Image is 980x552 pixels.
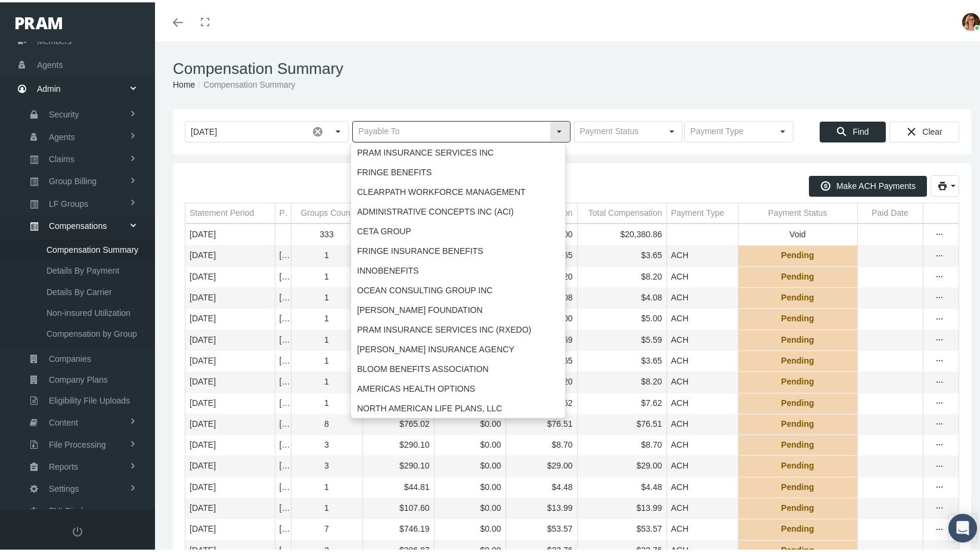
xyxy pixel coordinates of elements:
div: more [931,395,950,407]
td: [PERSON_NAME] [275,517,291,538]
div: $76.51 [510,416,573,427]
td: [DATE] [185,222,275,243]
div: $44.81 [367,479,430,491]
div: $53.57 [510,521,573,532]
div: Paid Date [872,205,908,216]
div: Statement Period [190,205,254,216]
div: $8.20 [510,374,573,385]
span: PHI Disclosures [49,498,108,519]
div: PRAM INSURANCE SERVICES INC (RXEDO) [352,318,565,337]
td: [DATE] [185,411,275,432]
div: $53.57 [582,521,662,532]
div: $29.00 [582,458,662,469]
div: CETA GROUP [352,219,565,239]
div: more [931,290,950,302]
div: $7.62 [510,395,573,407]
td: ACH [666,517,738,538]
td: 1 [291,264,362,285]
div: Select [550,119,570,139]
td: [DATE] [185,243,275,264]
div: $0.00 [439,521,501,532]
li: Compensation Summary [195,76,295,89]
div: more [931,522,950,534]
img: PRAM_20_x_78.png [15,15,62,27]
div: Export Data to XLSX [931,173,959,194]
td: [DATE] [185,454,275,475]
td: 3 [291,454,362,475]
td: Column Payment Status [738,201,857,221]
a: Home [173,77,195,87]
span: Pending [781,416,814,427]
td: 1 [291,370,362,390]
div: $0.00 [510,227,573,238]
div: Payable To [280,205,287,216]
span: Non-insured Utilization [46,300,131,321]
div: Total Compensation [588,205,662,216]
td: [DATE] [185,390,275,411]
td: ACH [666,411,738,432]
div: more [931,269,950,281]
span: Companies [49,346,91,367]
div: Show Compensation actions [931,353,950,365]
div: print [931,173,959,194]
span: Group Billing [49,169,97,189]
div: $5.59 [582,332,662,343]
div: Find [820,119,886,140]
span: Eligibility File Uploads [49,388,130,408]
td: Column Payment Type [666,201,738,221]
span: Pending [781,290,814,301]
div: FRINGE BENEFITS [352,160,565,180]
span: Pending [781,458,814,469]
div: Groups Count [300,205,352,216]
td: [PERSON_NAME] [275,475,291,495]
td: [DATE] [185,370,275,390]
div: $5.00 [582,311,662,322]
td: [PERSON_NAME] [275,390,291,411]
td: ACH [666,454,738,475]
div: $107.60 [367,500,430,511]
span: Compensations [49,213,107,234]
span: Company Plans [49,367,108,387]
div: FRINGE INSURANCE BENEFITS [352,239,565,259]
td: [DATE] [185,264,275,285]
div: more [931,437,950,449]
td: [DATE] [185,306,275,327]
td: 333 [291,222,362,243]
div: more [931,374,950,386]
span: Agents [49,125,75,145]
td: [DATE] [185,496,275,517]
span: Pending [781,500,814,511]
td: ACH [666,433,738,454]
div: Show Compensation actions [931,311,950,322]
div: BLOOM BENEFITS ASSOCIATION [352,357,565,377]
span: Content [49,410,78,430]
td: [PERSON_NAME] [275,496,291,517]
td: Column Total Compensation [577,201,666,221]
td: [PERSON_NAME] [275,348,291,369]
td: [DATE] [185,433,275,454]
div: OCEAN CONSULTING GROUP INC [352,278,565,298]
td: 1 [291,286,362,306]
div: $29.00 [510,458,573,469]
td: Column Statement Period [185,201,275,221]
td: Column Groups Count [291,201,362,221]
div: [PERSON_NAME] INSURANCE AGENCY [352,337,565,357]
div: $7.62 [582,395,662,407]
div: $13.99 [582,500,662,511]
td: [PERSON_NAME] [275,433,291,454]
span: Void [789,227,805,238]
td: 1 [291,475,362,495]
td: [PERSON_NAME] [275,286,291,306]
div: Payment Type [671,205,724,216]
td: [DATE] [185,348,275,369]
td: ACH [666,243,738,264]
div: $4.08 [582,290,662,301]
div: Select [773,119,793,139]
div: $13.99 [510,500,573,511]
div: more [931,353,950,365]
div: $8.20 [510,269,573,280]
td: 1 [291,306,362,327]
td: ACH [666,390,738,411]
span: Find [852,125,869,134]
td: ACH [666,286,738,306]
